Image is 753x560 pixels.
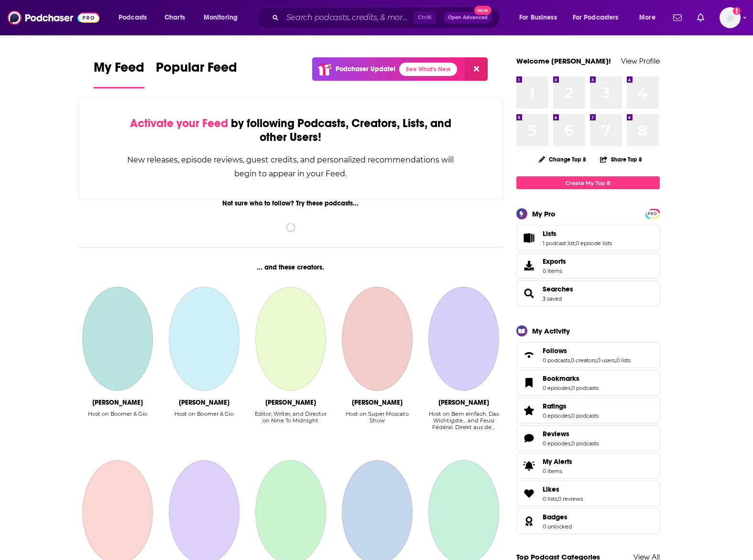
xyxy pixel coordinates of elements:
a: Follows [543,346,631,355]
span: Ratings [543,402,567,410]
span: Podcasts [119,11,147,24]
span: Lists [543,229,557,238]
a: Searches [543,285,573,293]
a: 1 podcast list [543,240,575,247]
span: , [570,412,571,419]
span: My Alerts [543,457,572,466]
span: Monitoring [204,11,238,24]
span: 0 items [543,468,572,474]
span: For Business [519,11,557,24]
a: Bookmarks [520,376,539,389]
a: Searches [520,287,539,300]
span: Bookmarks [543,374,579,383]
a: Motzie Dapul [255,287,326,391]
a: Ratings [520,404,539,417]
svg: Add a profile image [733,7,741,15]
a: Vincent Moscato [342,287,413,391]
span: Likes [516,481,660,506]
a: 0 episode lists [576,240,612,247]
span: 0 items [543,268,566,274]
a: 0 podcasts [543,357,570,364]
span: Reviews [516,425,660,451]
span: Searches [516,280,660,306]
a: 0 lists [543,495,557,502]
div: Host on Boomer & Gio [175,410,234,431]
div: Dominik Feusi [438,398,489,407]
a: Welcome [PERSON_NAME]! [516,56,611,65]
span: , [615,357,616,364]
span: Exports [520,259,539,272]
a: Dominik Feusi [428,287,499,391]
div: Editor, Writer, and Director on Nine To Midnight [251,410,330,431]
span: Lists [516,225,660,251]
button: Open AdvancedNew [444,12,492,23]
span: Activate your Feed [130,116,228,130]
a: 0 creators [571,357,596,364]
span: Exports [543,257,566,266]
a: Exports [516,253,660,279]
span: For Podcasters [573,11,619,24]
a: 0 episodes [543,440,570,447]
span: Badges [516,508,660,534]
a: 0 podcasts [571,440,599,447]
span: Reviews [543,430,569,438]
a: My Alerts [516,453,660,479]
a: Likes [543,485,583,494]
span: Bookmarks [516,370,660,396]
span: , [570,385,571,391]
a: Ratings [543,402,599,410]
a: PRO [647,210,658,217]
div: Editor, Writer, and Director on Nine To Midnight [251,410,330,424]
a: Reviews [520,431,539,445]
span: , [596,357,597,364]
img: Podchaser - Follow, Share and Rate Podcasts [8,9,99,27]
span: Follows [543,346,567,355]
div: Host on Super Moscato Show [338,410,416,431]
div: Host on Bern einfach. Das Wichtigste… and Feusi Fédéral. Direkt aus de… [424,410,503,431]
p: Podchaser Update! [336,65,395,73]
span: PRO [647,210,658,217]
div: Host on Boomer & Gio [175,410,234,417]
div: Host on Boomer & Gio [88,410,147,417]
a: Boomer Esiason [82,287,153,391]
a: See What's New [399,63,457,76]
span: , [570,440,571,447]
span: My Feed [94,59,144,81]
a: 0 unlocked [543,523,572,530]
a: My Feed [94,59,144,88]
a: Popular Feed [156,59,237,88]
input: Search podcasts, credits, & more... [283,10,414,25]
span: New [474,6,491,15]
a: 0 lists [616,357,631,364]
a: Follows [520,348,539,362]
a: Bookmarks [543,374,599,383]
span: , [557,495,558,502]
a: 0 podcasts [571,412,599,419]
span: , [570,357,571,364]
span: Charts [164,11,185,24]
span: Likes [543,485,559,494]
div: Boomer Esiason [92,398,143,407]
div: Not sure who to follow? Try these podcasts... [78,199,503,207]
span: , [575,240,576,247]
a: Badges [520,515,539,528]
button: Share Top 8 [600,150,643,169]
span: Open Advanced [448,15,488,20]
div: ... and these creators. [78,263,503,271]
span: More [639,11,655,24]
div: My Pro [532,209,556,218]
div: My Activity [532,326,570,335]
a: View Profile [621,56,660,65]
div: New releases, episode reviews, guest credits, and personalized recommendations will begin to appe... [127,153,455,181]
a: 0 episodes [543,385,570,391]
button: Change Top 8 [533,153,592,165]
div: Vincent Moscato [352,398,403,407]
div: Host on Super Moscato Show [338,410,416,424]
span: Logged in as anna.andree [720,7,741,28]
button: open menu [513,10,569,25]
span: Ratings [516,398,660,423]
span: My Alerts [520,459,539,473]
